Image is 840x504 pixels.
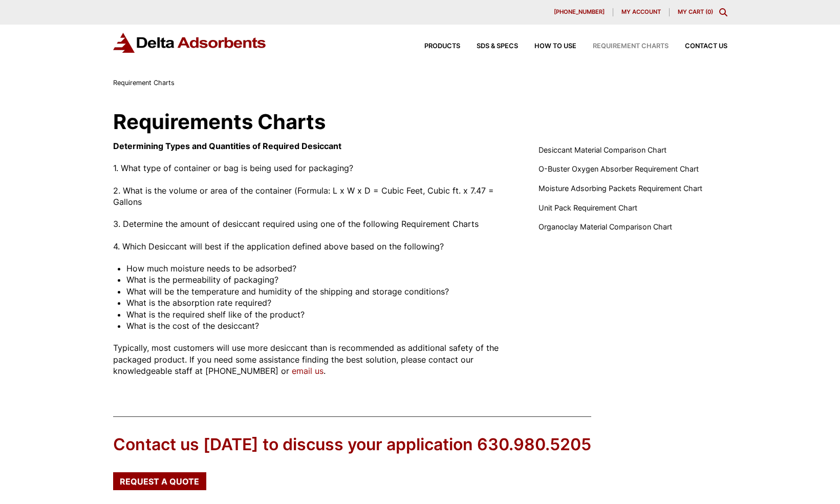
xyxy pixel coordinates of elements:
[113,218,514,229] p: 3. Determine the amount of desiccant required using one of the following Requirement Charts
[546,8,613,16] a: [PHONE_NUMBER]
[424,43,460,50] span: Products
[292,366,324,376] a: email us
[539,144,666,156] a: Desiccant Material Comparison Chart
[678,8,713,15] a: My Cart (0)
[593,43,669,50] span: Requirement Charts
[113,162,514,174] p: 1. What type of container or bag is being used for packaging?
[126,286,514,297] li: What will be the temperature and humidity of the shipping and storage conditions?
[539,183,702,194] a: Moisture Adsorbing Packets Requirement Chart
[113,112,727,132] h1: Requirements Charts
[554,9,605,15] span: [PHONE_NUMBER]
[126,309,514,320] li: What is the required shelf like of the product?
[534,43,576,50] span: How to Use
[477,43,518,50] span: SDS & SPECS
[621,9,661,15] span: My account
[126,297,514,308] li: What is the absorption rate required?
[539,202,637,214] a: Unit Pack Requirement Chart
[113,472,206,490] a: Request a Quote
[685,43,727,50] span: Contact Us
[613,8,670,16] a: My account
[719,8,727,16] div: Toggle Modal Content
[113,433,591,456] div: Contact us [DATE] to discuss your application 630.980.5205
[113,79,175,87] span: Requirement Charts
[113,33,267,53] img: Delta Adsorbents
[126,320,514,331] li: What is the cost of the desiccant?
[518,43,576,50] a: How to Use
[113,342,514,376] p: Typically, most customers will use more desiccant than is recommended as additional safety of the...
[126,263,514,274] li: How much moisture needs to be adsorbed?
[539,221,672,233] a: Organoclay Material Comparison Chart
[539,163,699,175] a: O-Buster Oxygen Absorber Requirement Chart
[707,8,711,15] span: 0
[408,43,460,50] a: Products
[113,185,514,208] p: 2. What is the volume or area of the container (Formula: L x W x D = Cubic Feet, Cubic ft. x 7.47...
[669,43,727,50] a: Contact Us
[460,43,518,50] a: SDS & SPECS
[113,141,341,151] strong: Determining Types and Quantities of Required Desiccant
[126,274,514,285] li: What is the permeability of packaging?
[113,241,514,252] p: 4. Which Desiccant will best if the application defined above based on the following?
[576,43,669,50] a: Requirement Charts
[120,477,199,486] span: Request a Quote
